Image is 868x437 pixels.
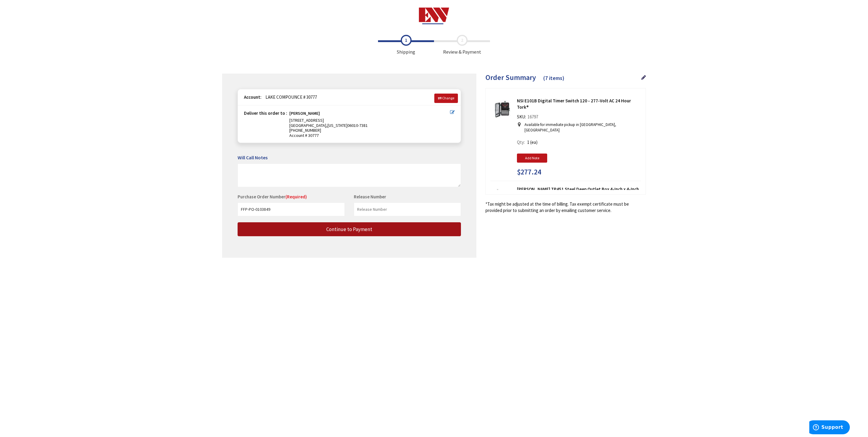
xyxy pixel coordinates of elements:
span: Change [442,96,454,100]
iframe: Opens a widget where you can find more information [809,420,850,435]
span: 16797 [526,114,540,120]
span: Order Summary [485,73,536,82]
: *Tax might be adjusted at the time of billing. Tax exempt certificate must be provided prior to s... [485,201,646,214]
div: SKU: [517,114,540,122]
input: Purchase Order Number [238,203,345,216]
img: Crouse-Hinds TP451 Steel Deep Outlet Box 4-Inch x 4-Inch x 2-1/8-Inch 30.3-Cubic-Inch [493,188,511,207]
span: (Required) [285,194,307,200]
button: Continue to Payment [238,222,461,237]
img: Electrical Wholesalers, Inc. [419,8,449,24]
strong: NSI E101B Digital Timer Switch 120 - 277-Volt AC 24 Hour Tork® [517,98,641,111]
span: Qty [517,139,524,145]
strong: Account: [244,94,261,100]
span: [STREET_ADDRESS] [289,118,324,123]
strong: [PERSON_NAME] [289,111,320,118]
span: (7 items) [543,74,564,81]
span: Will Call Notes [238,154,268,161]
span: [PHONE_NUMBER] [289,127,321,133]
span: [GEOGRAPHIC_DATA], [289,123,327,128]
span: Continue to Payment [326,226,372,233]
span: 1 [527,139,529,145]
span: $277.24 [517,168,541,176]
p: Available for immediate pickup in [GEOGRAPHIC_DATA], [GEOGRAPHIC_DATA] [524,122,638,133]
a: Change [434,94,458,103]
img: NSI E101B Digital Timer Switch 120 - 277-Volt AC 24 Hour Tork® [493,100,511,119]
span: 06010-7381 [347,123,368,128]
span: Account # 30777 [289,133,450,138]
input: Release Number [354,203,461,216]
label: Purchase Order Number [238,194,307,200]
strong: Deliver this order to : [244,110,287,116]
label: Release Number [354,194,386,200]
span: Shipping [378,35,434,55]
span: Review & Payment [434,35,490,55]
span: (ea) [530,139,538,145]
span: [US_STATE] [327,123,347,128]
span: LAKE COMPOUNCE # 30777 [262,94,317,100]
strong: [PERSON_NAME] TP451 Steel Deep Outlet Box 4-Inch x 4-Inch x 2-1/8-Inch 30.3-Cubic-Inch [517,186,641,199]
